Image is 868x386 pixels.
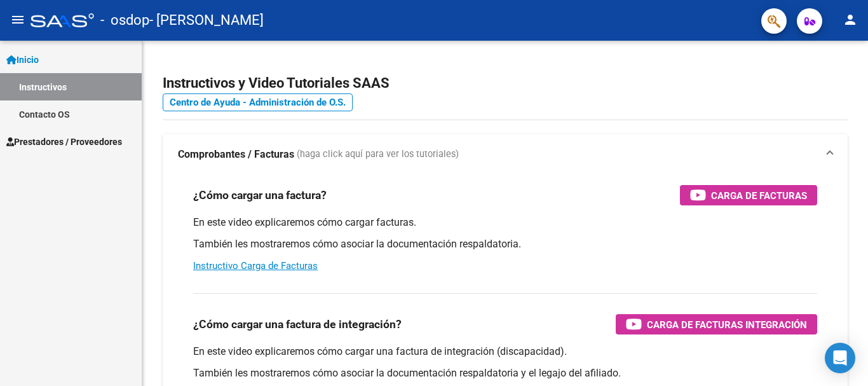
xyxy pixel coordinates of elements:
span: - [PERSON_NAME] [149,6,264,34]
span: Inicio [6,53,39,67]
span: Carga de Facturas Integración [647,317,807,333]
button: Carga de Facturas Integración [616,314,817,334]
span: Prestadores / Proveedores [6,135,122,149]
h2: Instructivos y Video Tutoriales SAAS [163,71,848,95]
a: Instructivo Carga de Facturas [193,260,318,272]
p: También les mostraremos cómo asociar la documentación respaldatoria y el legajo del afiliado. [193,366,817,380]
p: En este video explicaremos cómo cargar facturas. [193,216,817,230]
span: (haga click aquí para ver los tutoriales) [297,148,459,162]
p: También les mostraremos cómo asociar la documentación respaldatoria. [193,237,817,251]
span: - osdop [100,6,149,34]
h3: ¿Cómo cargar una factura de integración? [193,315,402,333]
h3: ¿Cómo cargar una factura? [193,186,327,204]
strong: Comprobantes / Facturas [178,148,294,162]
p: En este video explicaremos cómo cargar una factura de integración (discapacidad). [193,345,817,359]
div: Open Intercom Messenger [825,343,855,373]
mat-icon: person [843,12,858,27]
a: Centro de Ayuda - Administración de O.S. [163,93,353,111]
mat-expansion-panel-header: Comprobantes / Facturas (haga click aquí para ver los tutoriales) [163,134,848,175]
button: Carga de Facturas [680,185,817,205]
span: Carga de Facturas [711,188,807,203]
mat-icon: menu [10,12,25,27]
